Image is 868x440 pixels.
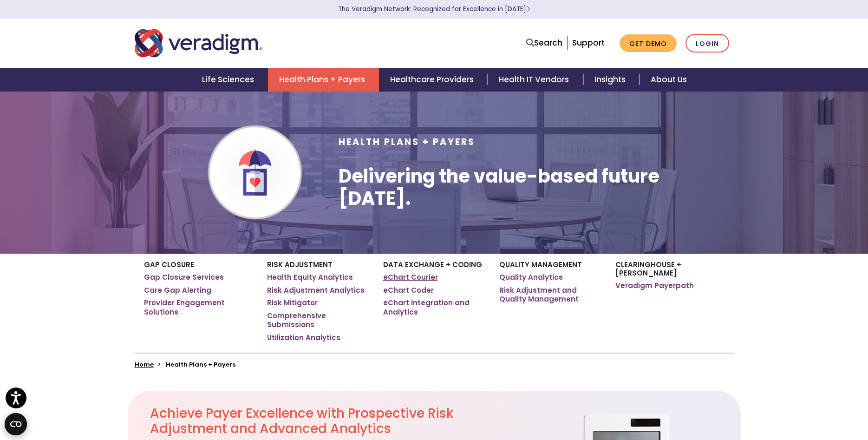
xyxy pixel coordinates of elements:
a: eChart Courier [383,273,438,282]
a: Search [526,37,562,49]
a: Home [135,360,154,369]
a: eChart Integration and Analytics [383,298,485,316]
a: Health IT Vendors [488,68,583,92]
button: Open CMP widget [5,413,27,435]
a: Risk Adjustment Analytics [267,286,365,295]
a: Login [685,34,729,53]
a: Life Sciences [191,68,268,92]
h1: Delivering the value-based future [DATE]. [339,165,733,210]
a: The Veradigm Network: Recognized for Excellence in [DATE]Learn More [338,5,530,13]
a: Health Equity Analytics [267,273,353,282]
a: Provider Engagement Solutions [144,298,253,316]
a: Veradigm Payerpath [615,281,694,290]
h2: Achieve Payer Excellence with Prospective Risk Adjustment and Advanced Analytics [150,406,485,437]
a: Risk Adjustment and Quality Management [499,286,601,304]
span: Learn More [526,5,530,13]
a: About Us [640,68,698,92]
a: Quality Analytics [499,273,563,282]
a: Risk Mitigator [267,298,318,308]
iframe: Drift Chat Widget [690,373,857,429]
a: Get Demo [620,34,677,53]
span: Health Plans + Payers [339,136,475,148]
a: Insights [583,68,640,92]
a: Comprehensive Submissions [267,311,369,329]
img: Veradigm logo [135,28,262,59]
a: Support [572,37,605,48]
a: Utilization Analytics [267,333,340,342]
a: Health Plans + Payers [268,68,379,92]
a: Gap Closure Services [144,273,224,282]
a: Care Gap Alerting [144,286,211,295]
a: eChart Coder [383,286,434,295]
a: Healthcare Providers [379,68,488,92]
